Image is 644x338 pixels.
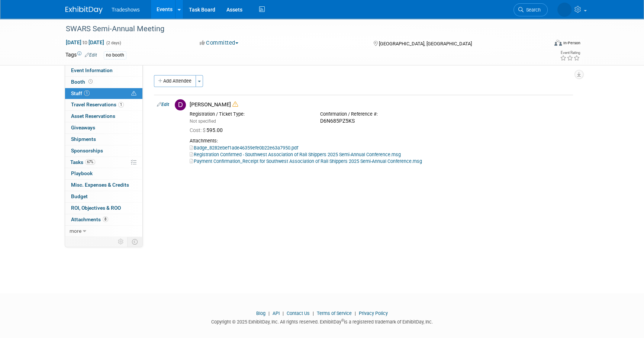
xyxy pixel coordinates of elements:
[267,310,271,316] span: |
[524,7,541,13] span: Search
[273,310,280,316] a: API
[112,7,140,13] span: Tradeshows
[65,6,103,14] img: ExhibitDay
[65,180,142,191] a: Misc. Expenses & Credits
[70,159,95,165] span: Tasks
[190,101,570,108] div: [PERSON_NAME]
[71,136,96,142] span: Shipments
[118,102,124,107] span: 1
[131,90,136,97] span: Potential Scheduling Conflict -- at least one attendee is tagged in another overlapping event.
[87,79,94,84] span: Booth not reserved yet
[560,51,580,55] div: Event Rating
[65,145,142,157] a: Sponsorships
[65,51,97,59] td: Tags
[554,40,562,46] img: Format-Inperson.png
[320,118,439,125] div: D6N685PZ5KS
[65,77,142,88] a: Booth
[71,193,88,199] span: Budget
[71,67,113,73] span: Event Information
[71,148,103,154] span: Sponsorships
[154,75,196,87] button: Add Attendee
[359,310,388,316] a: Privacy Policy
[175,99,186,110] img: D.jpg
[70,228,81,234] span: more
[65,88,142,99] a: Staff1
[190,145,298,151] a: Badge_8282ebef1ade46359efe0b22e63a7950.pdf
[65,111,142,122] a: Asset Reservations
[71,216,108,222] span: Attachments
[128,237,143,247] td: Toggle Event Tabs
[103,216,108,222] span: 8
[287,310,310,316] a: Contact Us
[71,182,129,188] span: Misc. Expenses & Credits
[190,158,422,164] a: Payment Confirmation_Receipt for Southwest Association of Rail Shippers 2025 Semi-Annual Conferen...
[71,205,121,211] span: ROI, Objectives & ROO
[85,52,97,58] a: Edit
[190,111,309,117] div: Registration / Ticket Type:
[65,226,142,237] a: more
[71,170,93,176] span: Playbook
[65,134,142,145] a: Shipments
[353,310,358,316] span: |
[115,237,128,247] td: Personalize Event Tab Strip
[71,102,124,107] span: Travel Reservations
[379,41,471,46] span: [GEOGRAPHIC_DATA], [GEOGRAPHIC_DATA]
[190,138,570,144] div: Attachments:
[190,127,206,133] span: Cost: $
[71,79,94,85] span: Booth
[71,90,90,96] span: Staff
[197,39,241,47] button: Committed
[65,65,142,76] a: Event Information
[81,39,88,45] span: to
[65,99,142,110] a: Travel Reservations1
[341,318,344,322] sup: ®
[65,191,142,202] a: Budget
[311,310,316,316] span: |
[232,102,238,107] i: Double-book Warning!
[513,3,548,16] a: Search
[71,113,115,119] span: Asset Reservations
[157,102,169,107] a: Edit
[190,127,226,133] span: 595.00
[65,39,104,46] span: [DATE] [DATE]
[256,310,265,316] a: Blog
[63,22,537,36] div: SWARS Semi-Annual Meeting
[317,310,352,316] a: Terms of Service
[320,111,439,117] div: Confirmation / Reference #:
[65,122,142,133] a: Giveaways
[71,125,95,131] span: Giveaways
[104,51,126,59] div: no booth
[65,168,142,179] a: Playbook
[190,119,216,124] span: Not specified
[84,90,90,96] span: 1
[557,3,571,17] img: Matlyn Lowrey
[65,157,142,168] a: Tasks67%
[190,152,401,157] a: Registration Confirmed - Southwest Association of Rail Shippers 2025 Semi-Annual Conference.msg
[65,214,142,225] a: Attachments8
[65,203,142,214] a: ROI, Objectives & ROO
[85,159,95,165] span: 67%
[504,39,580,50] div: Event Format
[106,41,121,45] span: (2 days)
[281,310,286,316] span: |
[563,40,580,46] div: In-Person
